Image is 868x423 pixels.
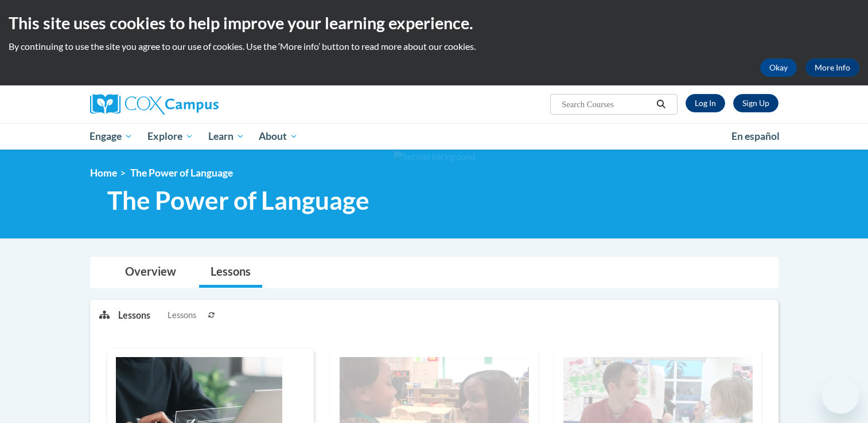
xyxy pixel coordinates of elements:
span: Engage [89,130,133,143]
span: The Power of Language [107,185,369,216]
a: Learn [201,123,252,150]
a: Register [733,94,779,112]
a: Explore [140,123,201,150]
button: Okay [760,58,797,77]
a: En español [724,124,787,148]
input: Search Courses [560,97,652,111]
a: Home [90,167,117,179]
button: Search [652,97,670,111]
img: Section background [394,151,475,163]
span: Lessons [168,309,196,322]
a: More Info [805,58,859,77]
a: Engage [83,123,141,150]
span: Learn [208,130,244,143]
span: Explore [147,130,193,143]
a: Log In [686,94,725,112]
img: Cox Campus [90,94,219,115]
p: Lessons [118,309,150,322]
span: En español [731,130,780,142]
a: Cox Campus [90,94,308,115]
a: Lessons [199,257,262,288]
span: About [259,130,298,143]
span: The Power of Language [130,167,233,179]
a: About [251,123,305,150]
iframe: Button to launch messaging window [822,377,859,414]
p: By continuing to use the site you agree to our use of cookies. Use the ‘More info’ button to read... [9,40,859,53]
div: Main menu [73,123,796,150]
a: Overview [114,257,188,288]
h2: This site uses cookies to help improve your learning experience. [9,11,859,34]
